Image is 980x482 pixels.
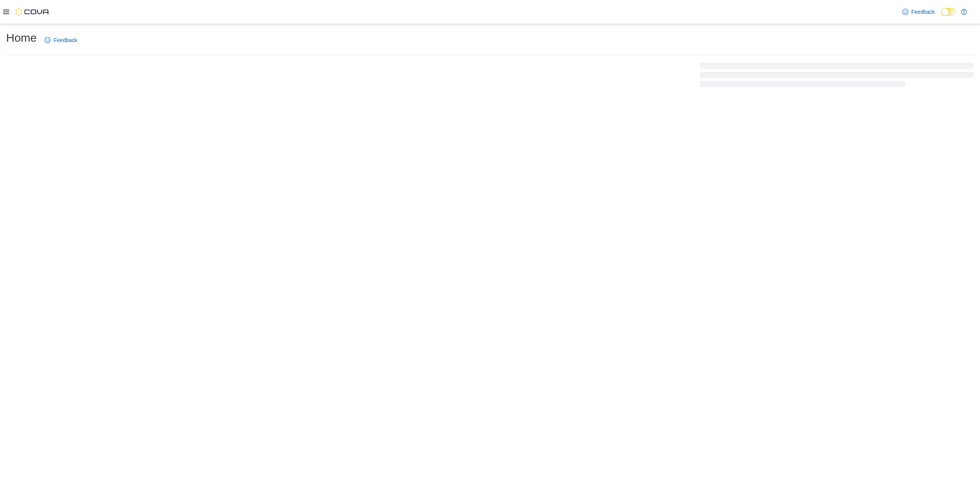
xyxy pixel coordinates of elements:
[911,8,935,16] span: Feedback
[941,8,957,16] input: Dark Mode
[15,8,50,16] img: Cova
[700,64,974,89] span: Loading
[899,4,938,20] a: Feedback
[54,36,77,44] span: Feedback
[6,30,37,46] h1: Home
[41,33,80,48] a: Feedback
